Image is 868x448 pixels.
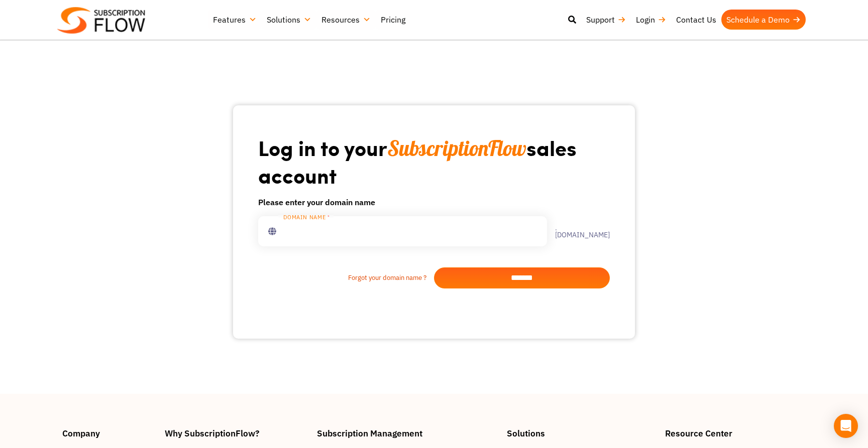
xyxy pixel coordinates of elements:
h1: Log in to your sales account [258,134,610,188]
a: Login [631,10,671,30]
a: Forgot your domain name ? [258,273,434,283]
img: Subscriptionflow [57,7,145,34]
a: Features [208,10,262,30]
a: Contact Us [671,10,721,30]
a: Support [581,10,631,30]
a: Pricing [376,10,410,30]
a: Schedule a Demo [721,10,806,30]
span: SubscriptionFlow [387,135,526,162]
div: Open Intercom Messenger [834,414,858,438]
a: Solutions [262,10,316,30]
a: Resources [316,10,376,30]
h4: Company [62,429,155,437]
h4: Why SubscriptionFlow? [165,429,307,437]
h4: Subscription Management [317,429,497,437]
h4: Resource Center [665,429,806,437]
h6: Please enter your domain name [258,196,610,208]
label: .[DOMAIN_NAME] [547,224,610,238]
h4: Solutions [507,429,655,437]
